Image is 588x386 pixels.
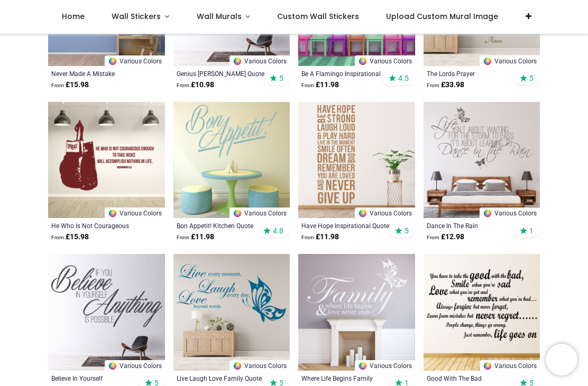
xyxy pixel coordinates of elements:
[177,374,265,382] a: Live Laugh Love Family Quote
[51,82,64,88] span: From
[405,226,409,236] span: 5
[480,55,540,66] a: Various Colors
[546,344,577,375] iframe: Brevo live chat
[229,360,290,371] a: Various Colors
[480,208,540,218] a: Various Colors
[301,69,390,78] a: Be A Flamingo Inspirational Quote
[51,232,89,242] strong: £ 15.98
[355,208,415,218] a: Various Colors
[358,57,368,66] img: Color Wheel
[480,360,540,371] a: Various Colors
[398,73,409,83] span: 4.5
[298,254,415,371] img: Where Life Begins Family Quote Wall Sticker - Mod6
[177,80,214,90] strong: £ 10.98
[529,73,534,83] span: 5
[177,221,265,230] a: Bon Appetit! Kitchen Quote
[51,234,64,240] span: From
[483,209,492,218] img: Color Wheel
[301,80,339,90] strong: £ 11.98
[51,80,89,90] strong: £ 15.98
[177,69,265,78] a: Genius [PERSON_NAME] Quote
[427,234,439,240] span: From
[386,11,498,22] span: Upload Custom Mural Image
[177,234,189,240] span: From
[301,82,314,88] span: From
[301,374,390,382] a: Where Life Begins Family Quote
[233,361,242,371] img: Color Wheel
[51,374,140,382] a: Believe In Yourself Inspirational Quote
[233,57,242,66] img: Color Wheel
[105,55,165,66] a: Various Colors
[229,208,290,218] a: Various Colors
[173,254,290,371] img: Live Laugh Love Family Quote Wall Sticker
[62,11,85,22] span: Home
[301,232,339,242] strong: £ 11.98
[177,82,189,88] span: From
[108,209,117,218] img: Color Wheel
[105,360,165,371] a: Various Colors
[298,102,415,219] img: Have Hope Inspirational Quote Wall Sticker
[355,360,415,371] a: Various Colors
[301,234,314,240] span: From
[273,226,283,236] span: 4.8
[427,69,515,78] a: The Lords Prayer [DEMOGRAPHIC_DATA]
[173,102,290,219] img: Bon Appetit! Kitchen Quote Wall Sticker - Mod5
[427,221,515,230] a: Dance In The Rain Inspirational Quote
[48,102,165,219] img: He Who Is Not Courageous Muhammad Ali Quote Wall Sticker
[233,209,242,218] img: Color Wheel
[277,11,359,22] span: Custom Wall Stickers
[51,221,140,230] a: He Who Is Not Courageous [PERSON_NAME] Quote
[108,361,117,371] img: Color Wheel
[279,73,283,83] span: 5
[51,69,140,78] a: Never Made A Mistake [PERSON_NAME] Quote
[108,57,117,66] img: Color Wheel
[229,55,290,66] a: Various Colors
[355,55,415,66] a: Various Colors
[427,80,464,90] strong: £ 33.98
[358,361,368,371] img: Color Wheel
[197,11,242,22] span: Wall Murals
[424,254,540,371] img: Good With The Bad Inspirational Quote Wall Sticker
[112,11,161,22] span: Wall Stickers
[483,361,492,371] img: Color Wheel
[427,82,439,88] span: From
[427,374,515,382] a: Good With The Bad Inspirational Quote
[105,208,165,218] a: Various Colors
[483,57,492,66] img: Color Wheel
[301,221,390,230] a: Have Hope Inspirational Quote
[427,232,464,242] strong: £ 12.98
[177,232,214,242] strong: £ 11.98
[48,254,165,371] img: Believe In Yourself Inspirational Quote Wall Sticker - Mod1
[424,102,540,219] img: Dance In The Rain Inspirational Quote Wall Sticker - Mod3
[529,226,534,236] span: 1
[358,209,368,218] img: Color Wheel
